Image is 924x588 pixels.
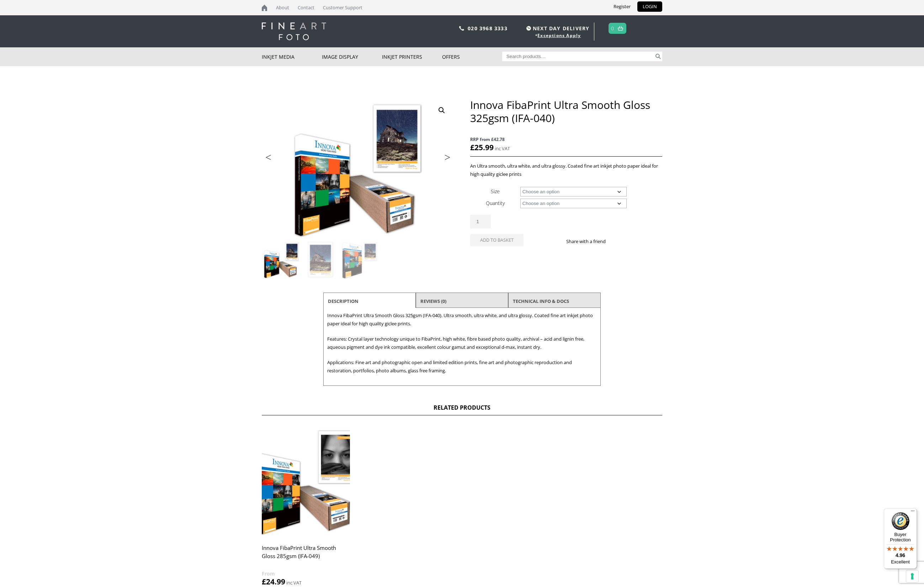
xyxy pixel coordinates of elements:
button: Menu [908,508,917,517]
span: NEXT DAY DELIVERY [525,24,589,32]
h2: Innova FibaPrint Ultra Smooth Gloss 285gsm (IFA-049) [262,541,350,569]
a: LOGIN [637,1,662,12]
p: Applications: Fine art and photographic open and limited edition prints, fine art and photographi... [327,358,597,375]
button: Search [654,52,662,61]
img: logo-white.svg [262,22,326,40]
a: Register [608,1,636,12]
a: Image Display [322,47,382,66]
img: Innova FibaPrint Ultra Smooth Gloss 325gsm (IFA-040) [262,241,301,279]
p: Features: Crystal layer technology unique to FibaPrint, high white, fibre based photo quality, ar... [327,335,597,351]
a: Offers [442,47,502,66]
bdi: 25.99 [470,142,494,152]
h2: Related products [262,404,662,415]
h1: Innova FibaPrint Ultra Smooth Gloss 325gsm (IFA-040) [470,98,662,125]
input: Product quantity [470,215,491,229]
span: £ [262,577,266,587]
p: Innova FibaPrint Ultra Smooth Gloss 325gsm (IFA-040). Ultra smooth, ultra white, and ultra glossy... [327,311,597,328]
p: An Ultra smooth, ultra white, and ultra glossy. Coated fine art inkjet photo paper ideal for high... [470,162,662,178]
img: time.svg [526,26,531,31]
a: Exceptions Apply [537,32,581,38]
img: Trusted Shops Trustmark [892,512,909,530]
a: View full-screen image gallery [435,104,448,117]
button: Trusted Shops TrustmarkBuyer Protection4.96Excellent [884,508,917,569]
bdi: 24.99 [262,577,285,587]
a: Innova FibaPrint Ultra Smooth Gloss 285gsm (IFA-049) £24.99 [262,426,350,587]
p: Excellent [884,559,917,565]
img: Innova FibaPrint Ultra Smooth Gloss 325gsm (IFA-040) - Image 3 [340,241,379,279]
a: Reviews (0) [420,295,446,308]
a: Inkjet Media [262,47,322,66]
span: RRP from £42.78 [470,135,662,143]
a: TECHNICAL INFO & DOCS [513,295,569,308]
span: £ [470,142,474,152]
img: basket.svg [618,26,623,31]
p: Buyer Protection [884,532,917,542]
a: 020 3968 3333 [468,25,508,32]
button: Add to basket [470,234,524,246]
label: Quantity [486,200,505,206]
img: Innova FibaPrint Ultra Smooth Gloss 285gsm (IFA-049) [262,426,350,536]
button: Your consent preferences for tracking technologies [906,570,918,582]
label: Size [491,188,500,195]
input: Search products… [502,52,654,61]
a: 0 [611,23,614,33]
p: Share with a friend [566,237,614,246]
img: Innova FibaPrint Ultra Smooth Gloss 325gsm (IFA-040) - Image 2 [301,241,340,279]
img: phone.svg [459,26,464,31]
img: email sharing button [631,238,637,244]
a: Description [328,295,359,308]
a: Inkjet Printers [382,47,442,66]
img: facebook sharing button [614,238,620,244]
span: 4.96 [896,552,905,558]
img: twitter sharing button [623,238,628,244]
